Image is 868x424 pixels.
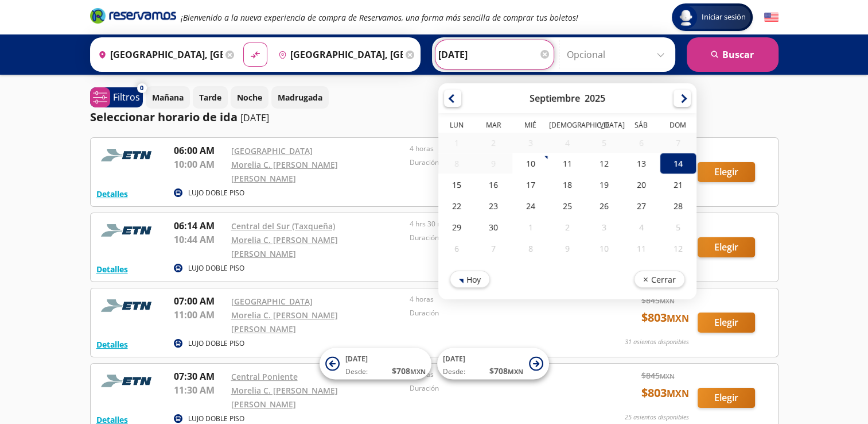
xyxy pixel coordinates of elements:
p: 11:30 AM [174,383,225,397]
p: LUJO DOBLE PISO [188,414,244,424]
button: Detalles [96,188,128,200]
div: 11-Sep-25 [548,153,585,174]
div: 16-Sep-25 [475,174,512,195]
button: Hoy [450,271,490,288]
div: 19-Sep-25 [586,174,622,195]
a: Brand Logo [90,7,176,28]
a: Central del Sur (Taxqueña) [231,221,335,232]
div: 20-Sep-25 [622,174,659,195]
div: 13-Sep-25 [622,153,659,174]
a: Central Poniente [231,371,298,382]
div: 08-Oct-25 [512,238,548,259]
p: 06:00 AM [174,144,225,157]
p: Tarde [199,91,221,103]
p: 4 hrs 30 mins [410,219,583,229]
small: MXN [410,367,426,376]
div: 05-Sep-25 [586,133,622,153]
div: 02-Sep-25 [475,133,512,153]
div: 24-Sep-25 [512,195,548,217]
div: 01-Oct-25 [512,217,548,238]
span: 0 [140,83,143,93]
div: 28-Sep-25 [659,195,696,217]
span: Iniciar sesión [697,11,750,23]
input: Opcional [567,40,670,69]
input: Elegir Fecha [438,40,551,69]
div: 11-Oct-25 [622,238,659,259]
span: [DATE] [345,354,368,364]
p: Duración [410,383,583,394]
th: Martes [475,120,512,133]
button: Elegir [698,388,755,408]
button: Detalles [96,263,128,275]
p: Duración [410,157,583,168]
button: Detalles [96,338,128,350]
div: 2025 [585,92,605,105]
button: Tarde [193,86,228,109]
p: Seleccionar horario de ida [90,109,238,126]
button: Cerrar [633,271,684,288]
p: 25 asientos disponibles [625,413,689,422]
div: 27-Sep-25 [622,195,659,217]
span: $ 845 [641,294,675,306]
p: 07:30 AM [174,369,225,383]
div: 15-Sep-25 [438,174,475,195]
span: $ 845 [641,369,675,381]
small: MXN [508,367,523,376]
p: Duración [410,233,583,243]
div: 10-Sep-25 [512,153,548,174]
div: 07-Sep-25 [659,133,696,153]
small: MXN [660,296,675,305]
p: LUJO DOBLE PISO [188,263,244,273]
button: [DATE]Desde:$708MXN [437,348,549,380]
p: 4 horas [410,144,583,154]
div: 12-Oct-25 [659,238,696,259]
i: Brand Logo [90,7,176,24]
div: Septiembre [530,92,580,105]
p: 10:44 AM [174,233,225,246]
div: 26-Sep-25 [586,195,622,217]
p: LUJO DOBLE PISO [188,188,244,198]
div: 07-Oct-25 [475,238,512,259]
div: 18-Sep-25 [548,174,585,195]
div: 02-Oct-25 [548,217,585,238]
div: 17-Sep-25 [512,174,548,195]
button: Mañana [146,86,190,109]
div: 05-Oct-25 [659,217,696,238]
div: 21-Sep-25 [659,174,696,195]
span: Desde: [443,367,465,377]
span: $ 803 [641,309,689,326]
div: 08-Sep-25 [438,153,475,174]
th: Domingo [659,120,696,133]
span: Desde: [345,367,368,377]
th: Lunes [438,120,475,133]
a: Morelia C. [PERSON_NAME] [PERSON_NAME] [231,310,338,334]
input: Buscar Origen [94,40,223,69]
small: MXN [660,372,675,380]
div: 25-Sep-25 [548,195,585,217]
a: Morelia C. [PERSON_NAME] [PERSON_NAME] [231,234,338,259]
p: Madrugada [278,91,322,103]
div: 23-Sep-25 [475,195,512,217]
span: [DATE] [443,354,465,364]
span: $ 708 [489,365,523,377]
span: $ 708 [392,365,426,377]
th: Sábado [622,120,659,133]
a: Morelia C. [PERSON_NAME] [PERSON_NAME] [231,385,338,410]
img: RESERVAMOS [96,294,159,317]
div: 14-Sep-25 [659,153,696,174]
small: MXN [667,387,689,400]
div: 06-Oct-25 [438,238,475,259]
small: MXN [667,312,689,325]
div: 04-Oct-25 [622,217,659,238]
button: English [764,10,779,25]
p: Noche [237,91,262,103]
button: Madrugada [271,86,329,109]
th: Jueves [548,120,585,133]
a: [GEOGRAPHIC_DATA] [231,296,313,307]
div: 09-Oct-25 [548,238,585,259]
div: 30-Sep-25 [475,217,512,238]
span: $ 803 [641,384,689,402]
div: 12-Sep-25 [586,153,622,174]
input: Buscar Destino [274,40,403,69]
div: 09-Sep-25 [475,153,512,174]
